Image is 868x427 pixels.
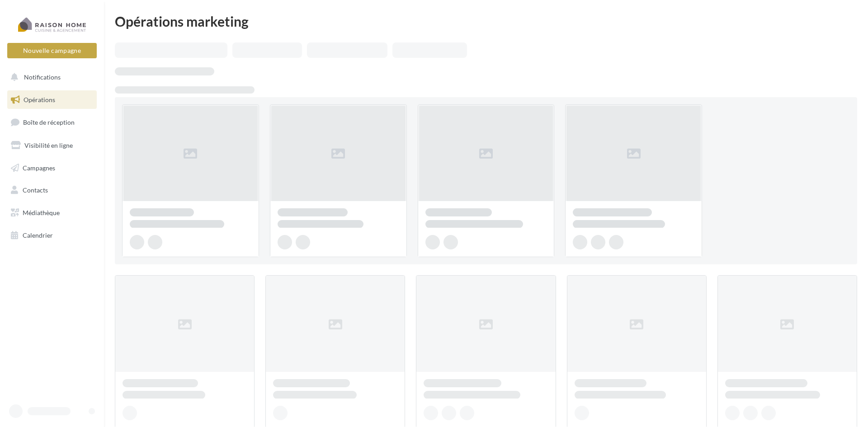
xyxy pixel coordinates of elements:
[24,96,55,103] span: Opérations
[23,118,75,126] span: Boîte de réception
[5,136,99,155] a: Visibilité en ligne
[23,231,53,239] span: Calendrier
[5,68,95,87] button: Notifications
[5,90,99,109] a: Opérations
[24,141,73,149] span: Visibilité en ligne
[5,159,99,178] a: Campagnes
[5,226,99,245] a: Calendrier
[7,43,97,58] button: Nouvelle campagne
[5,181,99,200] a: Contacts
[5,113,99,132] a: Boîte de réception
[24,73,61,81] span: Notifications
[115,14,857,28] div: Opérations marketing
[23,164,55,171] span: Campagnes
[23,209,60,216] span: Médiathèque
[23,186,48,194] span: Contacts
[5,203,99,222] a: Médiathèque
